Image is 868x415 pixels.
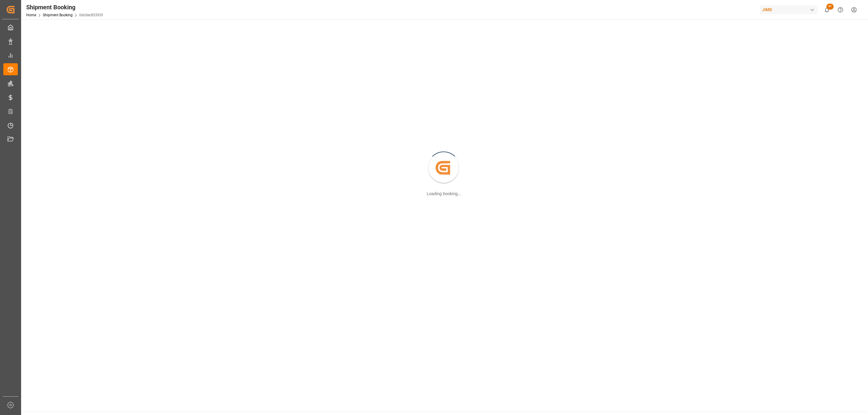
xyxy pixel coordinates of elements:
[760,5,818,14] div: JIMS
[26,3,103,12] div: Shipment Booking
[834,3,847,17] button: Help Center
[26,13,36,17] a: Home
[820,3,834,17] button: show 41 new notifications
[826,4,834,10] span: 41
[43,13,73,17] a: Shipment Booking
[760,4,820,15] button: JIMS
[427,191,461,197] div: Loading booking...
